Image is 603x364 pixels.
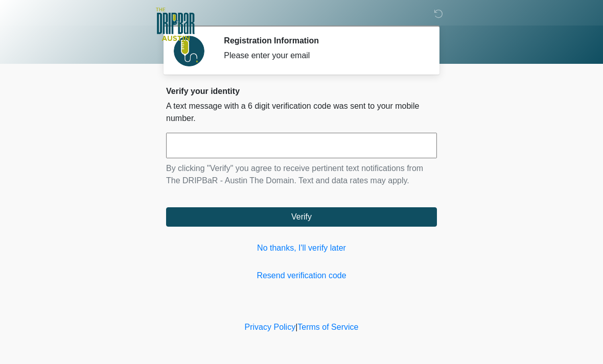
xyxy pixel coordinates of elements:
p: A text message with a 6 digit verification code was sent to your mobile number. [166,100,437,125]
div: Please enter your email [224,50,422,62]
p: By clicking "Verify" you agree to receive pertinent text notifications from The DRIPBaR - Austin ... [166,162,437,187]
a: | [295,323,297,331]
img: Agent Avatar [174,36,204,66]
a: Resend verification code [166,270,437,282]
img: The DRIPBaR - Austin The Domain Logo [156,8,195,41]
a: No thanks, I'll verify later [166,242,437,254]
a: Terms of Service [297,323,358,331]
a: Privacy Policy [245,323,296,331]
h2: Verify your identity [166,86,437,96]
button: Verify [166,207,437,227]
